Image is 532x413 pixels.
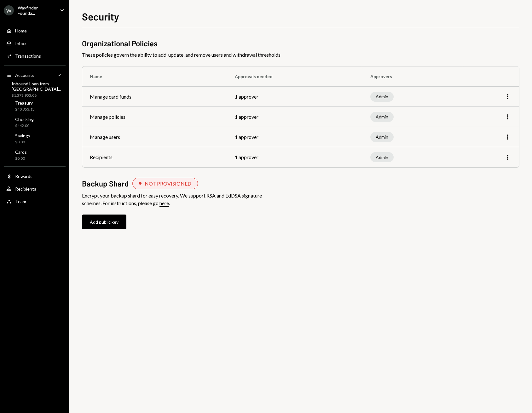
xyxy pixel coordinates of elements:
[145,181,191,186] div: NOT PROVISIONED
[15,174,32,179] div: Rewards
[370,152,394,162] div: Admin
[227,107,363,127] td: 1 approver
[82,107,227,127] td: Manage policies
[15,72,34,78] div: Accounts
[82,178,129,189] h2: Backup Shard
[4,25,66,36] a: Home
[15,100,35,106] div: Treasury
[82,192,262,207] div: Encrypt your backup shard for easy recovery. We support RSA and EdDSA signature schemes. For inst...
[18,5,55,16] div: Wayfinder Founda...
[4,98,66,113] a: Treasury$40,353.13
[15,199,26,204] div: Team
[82,87,227,107] td: Manage card funds
[82,66,227,87] th: Name
[227,147,363,167] td: 1 approver
[4,131,66,146] a: Savings$0.00
[4,37,66,49] a: Inbox
[15,149,27,155] div: Cards
[227,87,363,107] td: 1 approver
[15,123,34,129] div: $442.00
[82,215,126,229] button: Add public key
[370,112,394,122] div: Admin
[4,50,66,61] a: Transactions
[4,82,67,97] a: Inbound Loan from [GEOGRAPHIC_DATA]...$1,373,953.06
[15,28,27,33] div: Home
[82,51,519,59] span: These policies govern the ability to add, update, and remove users and withdrawal thresholds
[15,117,34,122] div: Checking
[4,5,14,15] div: W
[4,196,66,207] a: Team
[159,200,169,207] a: here
[4,147,66,163] a: Cards$0.00
[4,69,66,81] a: Accounts
[15,107,35,112] div: $40,353.13
[370,92,394,102] div: Admin
[227,127,363,147] td: 1 approver
[15,53,41,59] div: Transactions
[15,140,30,145] div: $0.00
[15,156,27,161] div: $0.00
[4,170,66,182] a: Rewards
[82,147,227,167] td: Recipients
[12,81,64,92] div: Inbound Loan from [GEOGRAPHIC_DATA]...
[82,38,158,49] h2: Organizational Policies
[4,115,66,130] a: Checking$442.00
[15,133,30,138] div: Savings
[227,66,363,87] th: Approvals needed
[15,41,26,46] div: Inbox
[82,127,227,147] td: Manage users
[4,183,66,194] a: Recipients
[363,66,461,87] th: Approvers
[12,93,64,98] div: $1,373,953.06
[15,186,36,192] div: Recipients
[370,132,394,142] div: Admin
[82,10,119,23] h1: Security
